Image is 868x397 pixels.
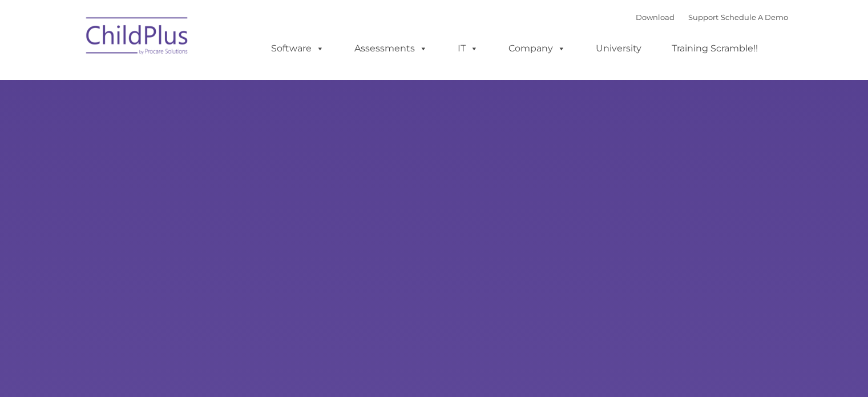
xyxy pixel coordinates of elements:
[80,9,195,66] img: ChildPlus by Procare Solutions
[584,37,653,60] a: University
[497,37,577,60] a: Company
[260,37,336,60] a: Software
[660,37,769,60] a: Training Scramble!!
[343,37,439,60] a: Assessments
[636,13,675,22] a: Download
[446,37,490,60] a: IT
[636,13,788,22] font: |
[721,13,788,22] a: Schedule A Demo
[688,13,718,22] a: Support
